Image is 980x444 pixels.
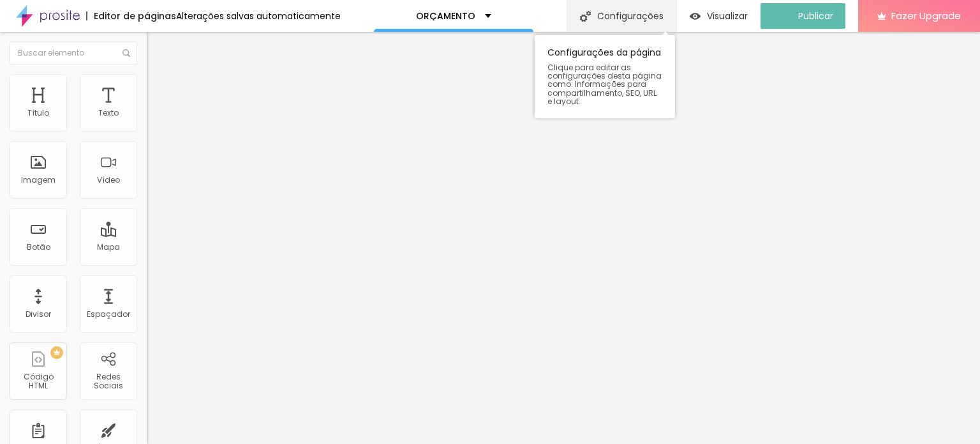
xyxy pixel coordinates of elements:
div: Divisor [26,310,51,319]
div: Texto [98,109,119,118]
span: Visualizar [707,11,748,21]
div: Código HTML [13,372,63,391]
div: Botão [27,243,50,252]
span: Clique para editar as configurações desta página como: Informações para compartilhamento, SEO, UR... [547,63,662,105]
span: Publicar [798,11,833,21]
div: Configurações da página [535,35,675,118]
span: Fazer Upgrade [891,10,961,21]
button: Visualizar [677,3,761,29]
iframe: Editor [147,32,980,444]
div: Imagem [21,176,56,185]
div: Mapa [97,243,120,252]
img: Icone [122,49,130,57]
img: Icone [580,11,591,22]
div: Alterações salvas automaticamente [176,11,341,20]
div: Espaçador [87,310,130,319]
input: Buscar elemento [10,42,137,65]
div: Título [27,109,49,118]
button: Publicar [761,3,845,29]
div: Editor de páginas [86,11,176,20]
img: view-1.svg [690,11,701,22]
p: ORÇAMENTO [416,11,475,20]
div: Redes Sociais [83,372,133,391]
div: Vídeo [97,176,120,185]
